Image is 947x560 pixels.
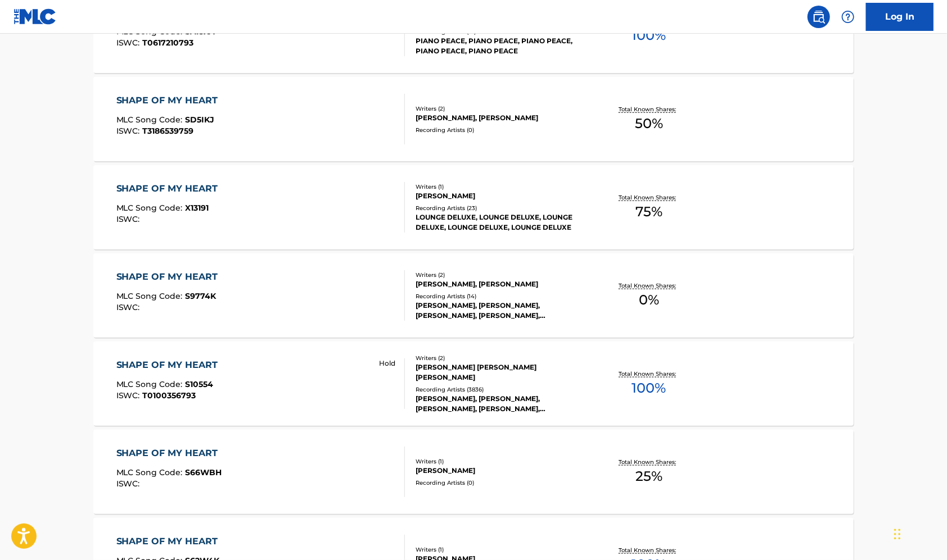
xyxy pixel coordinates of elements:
[93,165,854,249] a: SHAPE OF MY HEARTMLC Song Code:X13191ISWC:Writers (1)[PERSON_NAME]Recording Artists (23)LOUNGE DE...
[416,292,585,301] div: Recording Artists ( 14 )
[116,447,224,460] div: SHAPE OF MY HEART
[93,342,854,426] a: SHAPE OF MY HEARTMLC Song Code:S10554ISWC:T0100356793 HoldWriters (2)[PERSON_NAME] [PERSON_NAME] ...
[416,479,585,487] div: Recording Artists ( 0 )
[186,467,222,477] span: S66WBH
[635,113,663,134] span: 50 %
[93,430,854,514] a: SHAPE OF MY HEARTMLC Song Code:S66WBHISWC:Writers (1)[PERSON_NAME]Recording Artists (0)Total Know...
[416,126,585,134] div: Recording Artists ( 0 )
[116,203,186,213] span: MLC Song Code :
[143,126,194,136] span: T3186539759
[416,354,585,362] div: Writers ( 2 )
[619,370,679,378] p: Total Known Shares:
[116,126,143,136] span: ISWC :
[416,385,585,394] div: Recording Artists ( 3836 )
[416,545,585,554] div: Writers ( 1 )
[416,457,585,466] div: Writers ( 1 )
[116,479,143,489] span: ISWC :
[116,535,224,548] div: SHAPE OF MY HEART
[416,212,585,233] div: LOUNGE DELUXE, LOUNGE DELUXE, LOUNGE DELUXE, LOUNGE DELUXE, LOUNGE DELUXE
[116,467,186,477] span: MLC Song Code :
[894,517,901,551] div: Drag
[416,394,585,414] div: [PERSON_NAME], [PERSON_NAME], [PERSON_NAME], [PERSON_NAME], [PERSON_NAME]
[93,253,854,338] a: SHAPE OF MY HEARTMLC Song Code:S9774KISWC:Writers (2)[PERSON_NAME], [PERSON_NAME]Recording Artist...
[379,358,395,368] p: Hold
[639,290,659,310] span: 0 %
[116,270,224,284] div: SHAPE OF MY HEART
[116,302,143,312] span: ISWC :
[619,105,679,113] p: Total Known Shares:
[416,466,585,476] div: [PERSON_NAME]
[632,378,666,398] span: 100 %
[619,546,679,554] p: Total Known Shares:
[416,36,585,56] div: PIANO PEACE, PIANO PEACE, PIANO PEACE, PIANO PEACE, PIANO PEACE
[808,6,830,28] a: Public Search
[93,77,854,161] a: SHAPE OF MY HEARTMLC Song Code:SD5IKJISWC:T3186539759Writers (2)[PERSON_NAME], [PERSON_NAME]Recor...
[143,390,196,400] span: T0100356793
[116,182,224,195] div: SHAPE OF MY HEART
[619,458,679,466] p: Total Known Shares:
[143,38,194,48] span: T0617210793
[416,104,585,113] div: Writers ( 2 )
[186,115,215,125] span: SD5IKJ
[812,10,826,24] img: search
[186,379,214,389] span: S10554
[416,362,585,383] div: [PERSON_NAME] [PERSON_NAME] [PERSON_NAME]
[416,183,585,191] div: Writers ( 1 )
[866,3,934,31] a: Log In
[416,113,585,123] div: [PERSON_NAME], [PERSON_NAME]
[186,291,217,301] span: S9774K
[116,214,143,224] span: ISWC :
[416,301,585,321] div: [PERSON_NAME], [PERSON_NAME], [PERSON_NAME], [PERSON_NAME], [PERSON_NAME], [PERSON_NAME], [PERSON...
[632,25,666,45] span: 100 %
[891,506,947,560] iframe: Chat Widget
[837,6,859,28] div: Help
[635,466,662,486] span: 25 %
[416,271,585,279] div: Writers ( 2 )
[116,94,224,107] div: SHAPE OF MY HEART
[116,358,224,372] div: SHAPE OF MY HEART
[619,281,679,290] p: Total Known Shares:
[116,115,186,125] span: MLC Song Code :
[841,10,855,24] img: help
[416,279,585,289] div: [PERSON_NAME], [PERSON_NAME]
[619,193,679,202] p: Total Known Shares:
[116,291,186,301] span: MLC Song Code :
[416,191,585,201] div: [PERSON_NAME]
[186,203,209,213] span: X13191
[116,379,186,389] span: MLC Song Code :
[116,390,143,400] span: ISWC :
[416,204,585,212] div: Recording Artists ( 23 )
[116,38,143,48] span: ISWC :
[13,8,57,25] img: MLC Logo
[635,202,662,222] span: 75 %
